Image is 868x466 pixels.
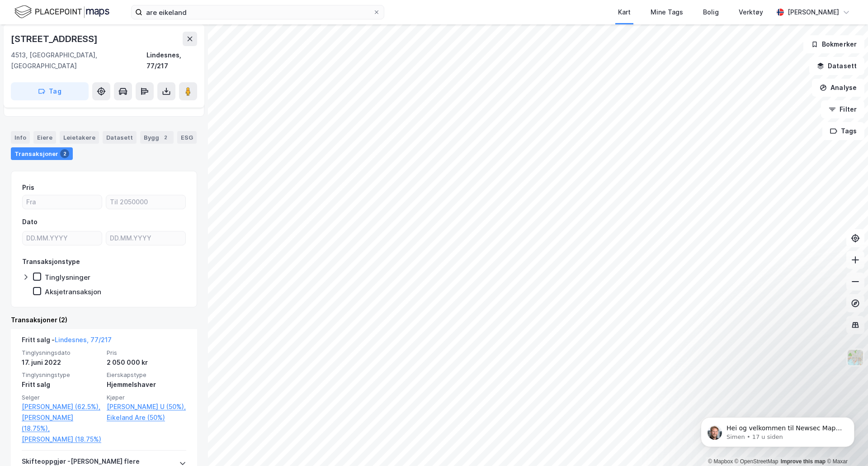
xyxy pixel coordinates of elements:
[22,401,101,412] a: [PERSON_NAME] (62.5%),
[22,379,101,390] div: Fritt salg
[23,231,102,245] input: DD.MM.YYYY
[107,379,186,390] div: Hjemmelshaver
[11,50,146,71] div: 4513, [GEOGRAPHIC_DATA], [GEOGRAPHIC_DATA]
[22,412,101,434] a: [PERSON_NAME] (18.75%),
[22,334,112,349] div: Fritt salg -
[22,357,101,368] div: 17. juni 2022
[847,349,864,366] img: Z
[33,131,56,144] div: Eiere
[11,315,197,325] div: Transaksjoner (2)
[11,147,73,160] div: Transaksjoner
[107,394,186,401] span: Kjøper
[140,131,174,144] div: Bygg
[14,4,109,20] img: logo.f888ab2527a4732fd821a326f86c7f29.svg
[60,149,69,158] div: 2
[106,195,185,209] input: Til 2050000
[812,79,864,97] button: Analyse
[11,32,99,46] div: [STREET_ADDRESS]
[45,273,90,282] div: Tinglysninger
[11,82,89,100] button: Tag
[708,458,733,465] a: Mapbox
[23,195,102,209] input: Fra
[142,5,373,19] input: Søk på adresse, matrikkel, gårdeiere, leietakere eller personer
[107,371,186,379] span: Eierskapstype
[651,7,683,18] div: Mine Tags
[803,35,864,53] button: Bokmerker
[103,131,137,144] div: Datasett
[107,357,186,368] div: 2 050 000 kr
[821,100,864,118] button: Filter
[22,434,101,445] a: [PERSON_NAME] (18.75%)
[22,394,101,401] span: Selger
[781,458,826,465] a: Improve this map
[618,7,631,18] div: Kart
[22,256,80,267] div: Transaksjonstype
[161,133,170,142] div: 2
[739,7,763,18] div: Verktøy
[107,349,186,357] span: Pris
[22,349,101,357] span: Tinglysningsdato
[703,7,719,18] div: Bolig
[106,231,185,245] input: DD.MM.YYYY
[45,287,101,296] div: Aksjetransaksjon
[22,217,38,227] div: Dato
[822,122,864,140] button: Tags
[809,57,864,75] button: Datasett
[177,131,197,144] div: ESG
[687,398,868,461] iframe: Intercom notifications melding
[107,412,186,423] a: Eikeland Are (50%)
[22,371,101,379] span: Tinglysningstype
[60,131,99,144] div: Leietakere
[788,7,839,18] div: [PERSON_NAME]
[735,458,778,465] a: OpenStreetMap
[22,182,34,193] div: Pris
[11,131,30,144] div: Info
[55,336,112,344] a: Lindesnes, 77/217
[107,401,186,412] a: [PERSON_NAME] U (50%),
[146,50,197,71] div: Lindesnes, 77/217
